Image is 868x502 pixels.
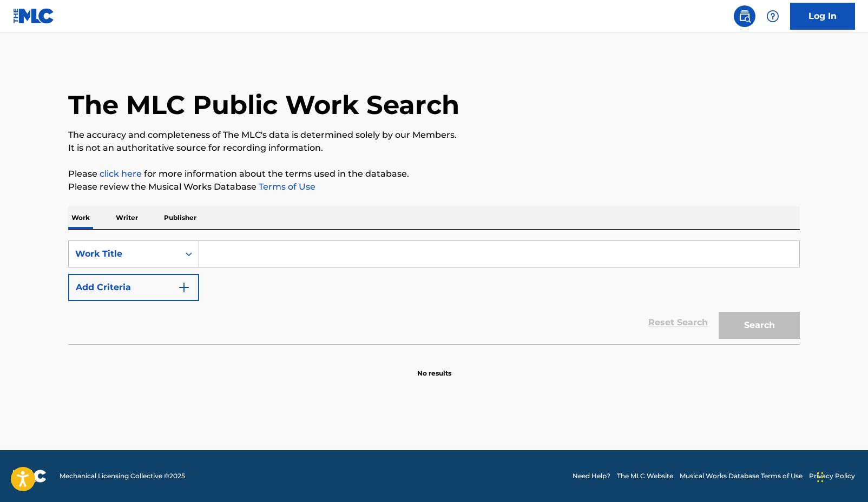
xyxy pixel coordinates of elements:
[68,129,800,142] p: The accuracy and completeness of The MLC's data is determined solely by our Members.
[100,169,142,179] a: click here
[68,89,459,121] h1: The MLC Public Work Search
[817,461,824,493] div: Drag
[257,182,315,192] a: Terms of Use
[734,5,755,27] a: Public Search
[13,470,47,483] img: logo
[113,206,141,229] p: Writer
[573,471,610,481] a: Need Help?
[809,471,855,481] a: Privacy Policy
[68,168,800,180] p: Please for more information about the terms used in the database.
[75,247,173,260] div: Work Title
[738,10,751,23] img: search
[417,356,451,378] p: No results
[617,471,673,481] a: The MLC Website
[177,281,190,294] img: 9d2ae6d4665cec9f34b9.svg
[766,10,779,23] img: help
[814,450,868,502] iframe: Chat Widget
[68,274,199,301] button: Add Criteria
[68,206,93,229] p: Work
[13,8,55,24] img: MLC Logo
[68,142,800,155] p: It is not an authoritative source for recording information.
[68,180,800,193] p: Please review the Musical Works Database
[60,471,185,481] span: Mechanical Licensing Collective © 2025
[161,206,200,229] p: Publisher
[680,471,803,481] a: Musical Works Database Terms of Use
[790,3,855,30] a: Log In
[762,5,784,27] div: Help
[68,240,800,344] form: Search Form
